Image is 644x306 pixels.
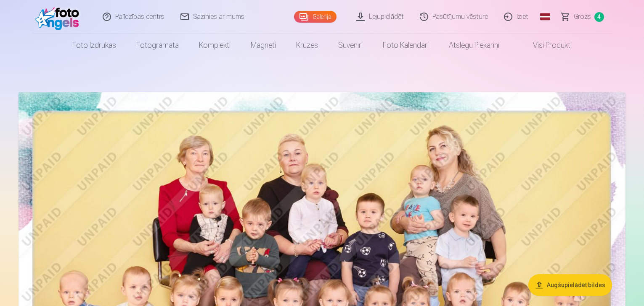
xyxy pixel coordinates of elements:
a: Atslēgu piekariņi [439,34,509,57]
button: Augšupielādēt bildes [528,274,612,296]
a: Visi produkti [509,34,582,57]
a: Foto izdrukas [62,34,126,57]
a: Krūzes [286,34,328,57]
a: Magnēti [241,34,286,57]
a: Suvenīri [328,34,373,57]
a: Galerija [294,11,337,23]
span: Grozs [574,12,591,22]
a: Fotogrāmata [126,34,189,57]
img: /fa1 [35,3,84,30]
a: Foto kalendāri [373,34,439,57]
span: 4 [594,12,604,22]
a: Komplekti [189,34,241,57]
